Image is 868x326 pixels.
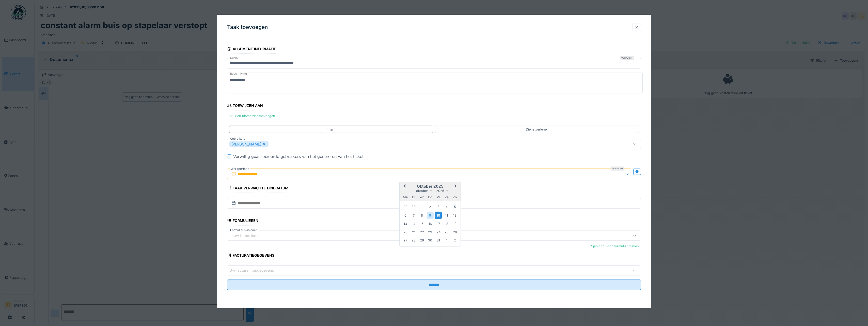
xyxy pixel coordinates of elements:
div: Choose vrijdag 10 oktober 2025 [435,212,442,219]
div: donderdag [427,193,434,200]
div: Choose zaterdag 25 oktober 2025 [443,229,450,236]
div: Choose maandag 27 oktober 2025 [402,237,409,244]
div: zondag [451,193,458,200]
div: Choose donderdag 16 oktober 2025 [427,220,434,227]
div: woensdag [418,193,425,200]
div: Choose zondag 12 oktober 2025 [451,212,458,219]
div: vrijdag [435,193,442,200]
div: Facturatiegegevens [227,252,274,260]
div: Algemene informatie [227,45,276,54]
div: Choose maandag 13 oktober 2025 [402,220,409,227]
div: Choose vrijdag 24 oktober 2025 [435,229,442,236]
div: Choose woensdag 15 oktober 2025 [418,220,425,227]
div: dinsdag [410,193,417,200]
div: Choose woensdag 29 oktober 2025 [418,237,425,244]
span: oktober [416,189,428,193]
div: Choose zondag 26 oktober 2025 [451,229,458,236]
div: Verwittig geassocieerde gebruikers van het genereren van het ticket [233,153,364,159]
div: Sjabloon voor formulier maken [583,243,641,250]
div: zaterdag [443,193,450,200]
div: Choose dinsdag 21 oktober 2025 [410,229,417,236]
div: Intern [327,127,336,132]
div: Choose donderdag 9 oktober 2025 [427,212,434,219]
div: Choose zondag 5 oktober 2025 [451,203,458,210]
h3: Taak toevoegen [227,24,268,30]
div: Een uitvoerder toevoegen [227,112,277,119]
div: Dienstverlener [526,127,548,132]
div: Toewijzen aan [227,102,263,110]
div: Choose zondag 19 oktober 2025 [451,220,458,227]
div: Choose woensdag 22 oktober 2025 [418,229,425,236]
div: Choose zaterdag 1 november 2025 [443,237,450,244]
button: Close [626,169,631,179]
div: Choose donderdag 30 oktober 2025 [427,237,434,244]
div: Choose zaterdag 11 oktober 2025 [443,212,450,219]
div: Choose dinsdag 7 oktober 2025 [410,212,417,219]
div: [PERSON_NAME] [229,141,269,147]
label: Werkperiode [230,166,250,172]
button: Next Month [452,183,460,191]
div: Formulieren [227,217,258,225]
div: Choose zondag 2 november 2025 [451,237,458,244]
div: Choose vrijdag 31 oktober 2025 [435,237,442,244]
label: Formulier sjablonen [229,228,259,232]
div: Choose vrijdag 3 oktober 2025 [435,203,442,210]
div: Choose zaterdag 4 oktober 2025 [443,203,450,210]
div: Choose dinsdag 30 september 2025 [410,203,417,210]
div: Choose donderdag 23 oktober 2025 [427,229,434,236]
h2: oktober 2025 [400,184,461,189]
div: Choose woensdag 8 oktober 2025 [418,212,425,219]
div: Choose zaterdag 18 oktober 2025 [443,220,450,227]
div: Choose maandag 29 september 2025 [402,203,409,210]
div: Month oktober, 2025 [401,203,459,244]
span: 2025 [436,189,444,193]
div: Choose donderdag 2 oktober 2025 [427,203,434,210]
label: Gebruikers [229,137,246,141]
div: Verplicht [620,56,634,60]
div: Choose woensdag 1 oktober 2025 [418,203,425,210]
div: Taak verwachte einddatum [227,184,288,193]
div: Jouw formulieren [229,233,267,238]
div: Choose maandag 6 oktober 2025 [402,212,409,219]
label: Naam [229,56,239,60]
div: Uw factureringsgegevens [229,268,281,273]
div: Choose vrijdag 17 oktober 2025 [435,220,442,227]
div: Choose dinsdag 14 oktober 2025 [410,220,417,227]
button: Previous Month [400,183,408,191]
label: Beschrijving [229,71,248,77]
div: Choose maandag 20 oktober 2025 [402,229,409,236]
div: Choose dinsdag 28 oktober 2025 [410,237,417,244]
div: maandag [402,193,409,200]
div: Verplicht [611,167,624,171]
